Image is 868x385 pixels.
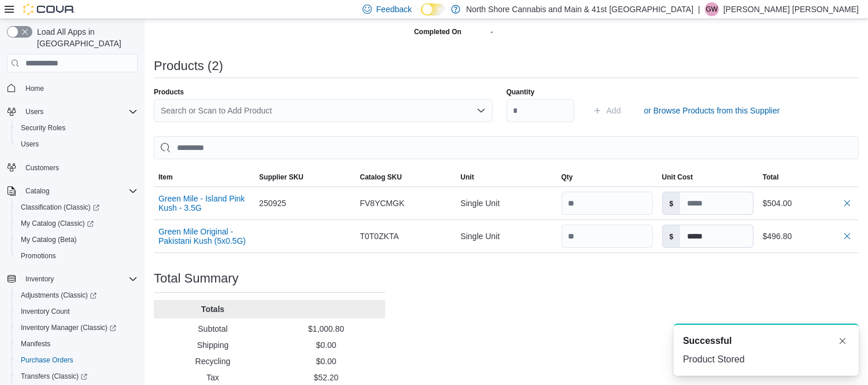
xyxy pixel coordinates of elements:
span: Security Roles [16,121,138,135]
span: Catalog [21,184,138,198]
span: Inventory Count [21,307,70,316]
a: Inventory Count [16,305,75,318]
span: Successful [683,334,732,348]
a: Promotions [16,249,61,263]
span: Catalog SKU [360,173,402,182]
a: Classification (Classic) [16,200,104,214]
span: Inventory Manager (Classic) [21,323,116,332]
label: Quantity [507,87,535,97]
label: Products [154,87,184,97]
span: Inventory [25,274,54,284]
span: My Catalog (Classic) [16,217,138,230]
span: Adjustments (Classic) [16,288,138,302]
span: Load All Apps in [GEOGRAPHIC_DATA] [32,26,138,49]
button: Home [2,79,142,96]
a: Inventory Manager (Classic) [12,320,142,336]
p: Recycling [158,355,267,367]
button: Catalog SKU [355,168,456,186]
button: Dismiss toast [836,334,849,348]
span: Customers [25,163,59,173]
span: Promotions [16,249,138,263]
span: Inventory [21,272,138,286]
p: North Shore Cannabis and Main & 41st [GEOGRAPHIC_DATA] [466,2,693,16]
p: Shipping [158,339,267,351]
h3: Total Summary [154,272,239,285]
button: Users [12,136,142,152]
p: $52.20 [272,372,381,383]
span: Add [607,105,621,116]
input: Dark Mode [421,3,445,16]
span: Feedback [376,3,412,15]
label: $ [663,192,681,214]
span: Home [25,84,44,93]
span: Supplier SKU [259,173,304,182]
button: Inventory [2,271,142,287]
span: Transfers (Classic) [21,372,87,381]
button: or Browse Products from this Supplier [640,99,785,122]
button: Manifests [12,336,142,352]
span: Classification (Classic) [16,200,138,214]
span: Security Roles [21,123,65,133]
span: Inventory Manager (Classic) [16,321,138,335]
p: Tax [158,372,267,383]
a: My Catalog (Beta) [16,233,82,247]
div: Single Unit [456,192,556,215]
label: Completed On [414,27,461,36]
p: Subtotal [158,323,267,335]
button: Open list of options [477,106,486,115]
a: Classification (Classic) [12,199,142,215]
img: Cova [23,3,75,15]
button: Total [758,168,859,186]
button: Item [154,168,254,186]
span: Total [763,173,779,182]
button: Add [588,99,626,122]
button: Catalog [21,184,54,198]
span: Purchase Orders [16,353,138,367]
span: or Browse Products from this Supplier [644,105,780,116]
span: Promotions [21,251,56,261]
button: Users [2,104,142,120]
span: Transfers (Classic) [16,369,138,383]
label: $ [663,225,681,247]
a: Manifests [16,337,55,351]
span: T0T0ZKTA [360,229,398,243]
span: GW [706,2,718,16]
span: Users [25,107,43,116]
div: Single Unit [456,225,556,248]
a: Inventory Manager (Classic) [16,321,121,335]
button: Purchase Orders [12,352,142,368]
a: Home [21,82,49,96]
a: Transfers (Classic) [12,368,142,384]
button: Users [21,105,48,119]
div: $504.00 [763,196,854,210]
button: Unit [456,168,556,186]
span: My Catalog (Beta) [16,233,138,247]
a: My Catalog (Classic) [16,217,98,230]
button: Inventory [21,272,58,286]
button: Security Roles [12,120,142,136]
a: Users [16,137,43,151]
p: [PERSON_NAME] [PERSON_NAME] [723,2,859,16]
button: Green Mile Original - Pakistani Kush (5x0.5G) [158,227,250,245]
span: Users [21,105,138,119]
a: Customers [21,161,64,175]
span: Manifests [21,339,50,349]
button: Green Mile - Island Pink Kush - 3.5G [158,194,250,212]
button: My Catalog (Beta) [12,232,142,248]
span: Unit Cost [662,173,693,182]
span: 250925 [259,196,286,210]
a: Transfers (Classic) [16,369,92,383]
span: My Catalog (Beta) [21,235,77,244]
span: Purchase Orders [21,355,73,365]
button: Unit Cost [658,168,758,186]
a: Purchase Orders [16,353,78,367]
button: Customers [2,159,142,176]
button: Promotions [12,248,142,264]
span: Unit [460,173,474,182]
div: - [490,23,645,36]
span: Users [21,140,39,149]
a: Adjustments (Classic) [16,288,101,302]
button: Supplier SKU [254,168,355,186]
p: Totals [158,303,267,315]
div: Product Stored [683,353,849,366]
